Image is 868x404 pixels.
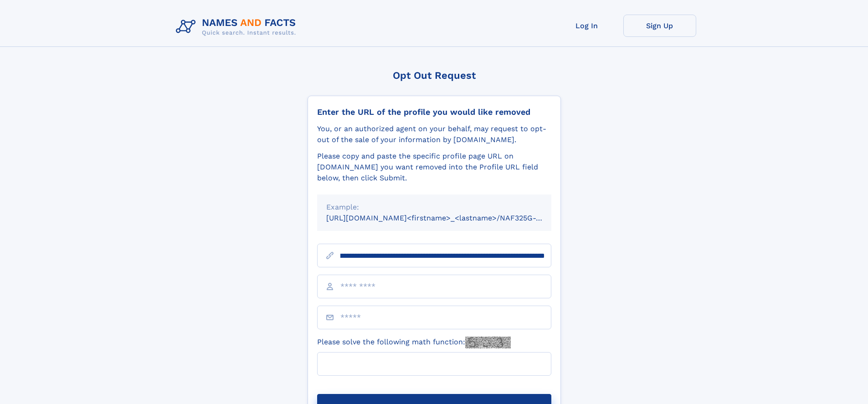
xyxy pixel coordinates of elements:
[317,151,551,184] div: Please copy and paste the specific profile page URL on [DOMAIN_NAME] you want removed into the Pr...
[623,15,696,37] a: Sign Up
[317,123,551,145] div: You, or an authorized agent on your behalf, may request to opt-out of the sale of your informatio...
[172,15,303,39] img: Logo Names and Facts
[326,214,569,222] small: [URL][DOMAIN_NAME]<firstname>_<lastname>/NAF325G-xxxxxxxx
[326,202,542,213] div: Example:
[550,15,623,37] a: Log In
[317,337,511,348] label: Please solve the following math function:
[317,107,551,117] div: Enter the URL of the profile you would like removed
[308,70,561,81] div: Opt Out Request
